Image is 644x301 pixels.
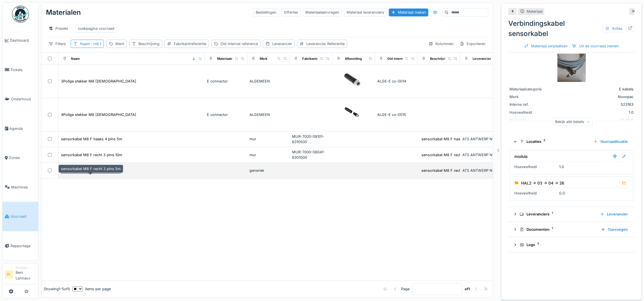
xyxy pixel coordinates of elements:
[511,239,632,250] summary: Logs2
[61,112,136,117] div: 4Polige stekker M8 [DEMOGRAPHIC_DATA]
[465,286,470,292] strong: of 1
[9,126,36,131] span: Agenda
[520,139,589,144] div: Locaties
[281,8,301,16] div: Offertes
[511,224,632,235] summary: Documenten1Toevoegen
[292,149,330,160] div: MUR-7000-08041-6301000
[16,266,36,270] div: Manager
[174,41,206,46] div: Fabrikantreferentie
[457,40,488,48] div: Exporteren
[377,112,415,117] div: ALGE-E co-0015
[306,41,345,46] div: Leverancier Referentie
[3,202,38,231] a: Voorraad
[559,164,564,169] div: 1.0
[217,56,246,61] div: Materiaalcategorie
[598,210,630,218] div: Leverancier
[473,56,491,61] div: Leverancier
[80,41,101,46] div: Naam
[603,24,625,33] div: Acties
[462,168,495,173] span: ATS ANTWERP NV
[514,154,528,159] div: modula
[335,100,373,129] img: 4Polige stekker M8 Female
[58,165,123,173] div: sensorkabel M8 F recht 3 pins 5m
[61,79,136,84] div: 3Polige stekker M8 [DEMOGRAPHIC_DATA]
[421,168,513,173] div: sensorkabel M8 F recht 3 pins 5m Murr 7000-080...
[570,42,621,50] div: Uit de voorraad nemen
[5,270,13,279] li: BL
[78,26,114,31] div: zoekpagina voorraad
[9,155,36,160] span: Zones
[292,134,330,145] div: MUR-7000-08101-6310500
[554,110,633,115] div: 1.0
[46,40,68,48] div: Filters
[249,168,288,173] div: generiek
[509,102,552,107] div: Interne ref.
[527,9,542,14] div: Materiaal
[377,79,415,84] div: ALGE-E co-0014
[387,56,421,61] div: Old internal reference
[139,41,160,46] div: Beschrijving
[421,136,516,142] div: sensorkabel M8 F haaks 4 pins 5m MUR-7000-0810...
[335,67,373,96] img: 3Polige stekker M8 Female
[272,41,292,46] div: Leverancier
[421,152,511,158] div: sensorkabel M8 F recht 3 pins 10m Murr: 7000-0...
[430,56,449,61] div: Beschrijving
[207,79,245,84] div: E connector
[3,143,38,173] a: Zones
[116,41,124,46] div: Merk
[71,56,80,61] div: Naam
[522,42,570,50] div: Materiaal verplaatsen
[3,55,38,85] a: Tickets
[509,86,552,92] div: Materiaalcategorie
[249,79,288,84] div: ALGEMEEN
[3,173,38,202] a: Machines
[90,42,101,46] span: : m8 f
[44,286,70,292] div: Showing 1 - 5 of 5
[520,242,628,247] div: Logs
[3,114,38,143] a: Agenda
[302,56,332,61] div: Fabrikantreferentie
[3,26,38,55] a: Dashboard
[345,56,362,61] div: Afbeelding
[11,185,36,190] span: Machines
[508,18,635,39] div: Verbindingskabel sensorkabel
[16,266,36,283] li: Beni Lannaux
[11,243,36,249] span: Rapportage
[249,152,288,158] div: mur
[61,152,122,158] div: sensorkabel M8 F recht 3 pins 10m
[11,214,36,219] span: Voorraad
[509,110,552,115] div: Hoeveelheid
[3,84,38,114] a: Onderhoud
[61,136,122,142] div: sensorkabel M8 F haaks 4 pins 5m
[511,136,632,147] summary: Locaties2Voorraadlocatie
[401,286,410,292] div: Page
[46,24,71,33] div: Presets
[72,286,111,292] div: items per page
[10,38,36,43] span: Dashboard
[207,112,245,117] div: E connector
[554,86,633,92] div: E kabels
[46,5,81,20] div: Materialen
[554,94,633,99] div: Novopac
[591,138,630,145] div: Voorraadlocatie
[5,266,36,285] a: BL ManagerBeni Lannaux
[521,180,564,186] div: HAL2 -> 03 -> 04 -> 26
[221,41,258,46] div: Old internal reference
[249,136,288,142] div: mur
[553,118,593,126] div: Bekijk alle details
[462,137,495,141] span: ATS ANTWERP NV
[462,153,495,157] span: ATS ANTWERP NV
[514,164,557,169] div: Hoeveelheid
[520,211,595,217] div: Leveranciers
[260,56,267,61] div: Merk
[12,6,29,23] img: Badge_color-CXgf-gQk.svg
[3,231,38,261] a: Rapportage
[249,112,288,117] div: ALGEMEEN
[559,190,565,196] div: 0.0
[557,54,586,82] img: Verbindingskabel sensorkabel
[303,8,342,16] div: Materiaalaanvragen
[514,190,557,196] div: Hoeveelheid
[599,226,630,233] div: Toevoegen
[11,67,36,73] span: Tickets
[520,227,596,232] div: Documenten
